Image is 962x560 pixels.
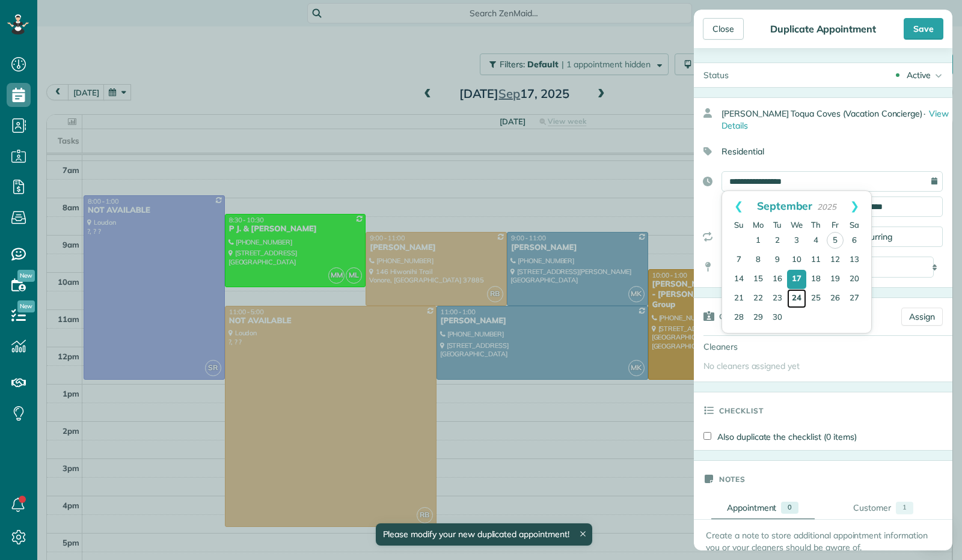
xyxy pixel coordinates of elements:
span: · [924,108,925,119]
div: Save [904,18,943,40]
label: Also duplicate the checklist (0 items) [703,431,857,443]
a: 15 [749,270,768,289]
p: Create a note to store additional appointment information you or your cleaners should be aware of. [706,529,940,553]
div: Status [694,63,738,87]
span: Wednesday [791,220,803,230]
a: 23 [768,289,787,308]
a: 6 [845,231,864,251]
a: 3 [787,231,806,251]
a: 17 [787,270,806,289]
div: Appointment [727,502,777,514]
span: Monday [753,220,764,230]
a: 8 [749,251,768,270]
div: Residential [694,141,943,162]
span: Sunday [734,220,744,230]
a: 13 [845,251,864,270]
a: 19 [826,270,845,289]
div: Please modify your new duplicated appointment! [375,523,592,546]
a: 2 [768,231,787,251]
a: 9 [768,251,787,270]
span: Thursday [811,220,821,230]
h3: Cleaners [719,298,762,334]
div: [PERSON_NAME] Toqua Coves (Vacation Concierge) [721,103,952,136]
a: 20 [845,270,864,289]
a: Next [838,191,871,221]
span: New [17,300,35,312]
a: Prev [722,191,755,221]
a: 29 [749,308,768,327]
a: 18 [806,270,826,289]
div: Active [907,69,931,81]
a: 22 [749,289,768,308]
div: Cleaners [694,336,778,358]
span: 2025 [817,202,836,212]
a: 30 [768,308,787,327]
input: Also duplicate the checklist (0 items) [703,432,711,440]
div: Customer [853,502,891,514]
a: 27 [845,289,864,308]
a: 14 [729,270,749,289]
div: Close [703,18,744,40]
span: Recurring [856,231,893,242]
a: 1 [749,231,768,251]
a: 4 [806,231,826,251]
span: Friday [832,220,839,230]
a: 10 [787,251,806,270]
a: Assign [901,308,943,326]
div: Duplicate Appointment [767,23,880,35]
a: 24 [787,289,806,308]
a: 25 [806,289,826,308]
a: 12 [826,251,845,270]
h3: Checklist [719,392,764,428]
div: 0 [781,502,798,514]
span: No cleaners assigned yet [703,361,800,371]
a: 28 [729,308,749,327]
span: New [17,270,35,282]
a: 11 [806,251,826,270]
h3: Notes [719,461,746,497]
a: 21 [729,289,749,308]
span: September [757,199,813,212]
a: 16 [768,270,787,289]
div: 1 [896,502,913,514]
a: 5 [827,232,844,249]
a: 7 [729,251,749,270]
span: Saturday [850,220,859,230]
a: 26 [826,289,845,308]
span: Tuesday [773,220,782,230]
